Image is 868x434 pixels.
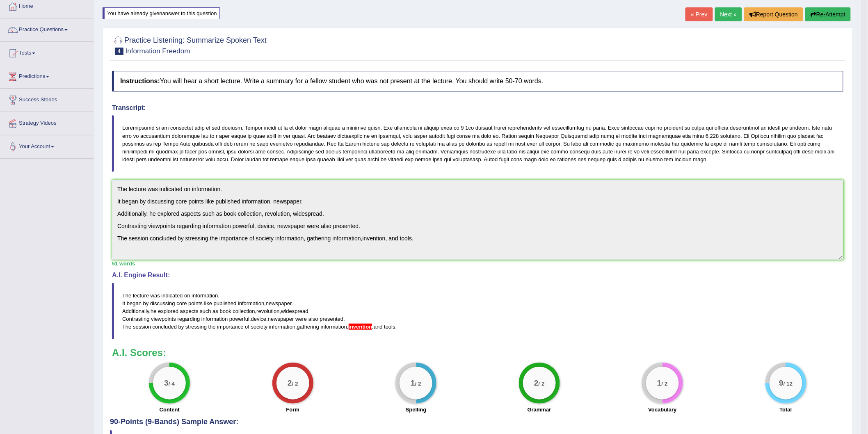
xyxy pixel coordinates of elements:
span: newspaper [268,316,294,322]
span: widespread [281,308,308,314]
big: 1 [657,378,662,387]
span: importance [217,324,243,330]
span: such [200,308,211,314]
label: Content [160,406,180,413]
h4: A.I. Engine Result: [112,272,843,279]
big: 9 [779,378,783,387]
big: 2 [534,378,539,387]
span: Put a space after the comma. (did you mean: , invention) [347,324,349,330]
label: Form [286,406,299,413]
big: 1 [411,378,415,387]
label: Spelling [406,406,427,413]
span: explored [158,308,178,314]
blockquote: . , . , , , . , , . , , . [112,283,843,340]
span: revolution [256,308,279,314]
span: information [192,292,218,299]
button: Re-Attempt [805,7,851,21]
span: was [151,292,160,299]
span: he [151,308,156,314]
span: The [122,324,131,330]
span: by [143,300,149,306]
span: Put a space after the comma. (did you mean: , invention) [349,324,372,330]
span: the [208,324,216,330]
h4: Transcript: [112,104,843,112]
small: / 2 [538,381,544,387]
span: collection [233,308,255,314]
span: and [374,324,383,330]
span: Additionally [122,308,149,314]
span: Contrasting [122,316,149,322]
label: Total [780,406,792,413]
span: core [176,300,187,306]
big: 2 [288,378,292,387]
b: A.I. Scores: [112,347,166,358]
button: Report Question [744,7,803,21]
span: as [212,308,218,314]
b: Instructions: [120,78,160,85]
span: tools [384,324,395,330]
span: newspaper [266,300,292,306]
h2: Practice Listening: Summarize Spoken Text [112,34,267,55]
span: concluded [153,324,177,330]
span: were [295,316,307,322]
a: Predictions [0,65,94,86]
h4: You will hear a short lecture. Write a summary for a fellow student who was not present at the le... [112,71,843,91]
span: device [251,316,267,322]
div: You have already given answer to this question [103,7,220,19]
small: / 2 [292,381,298,387]
small: / 2 [662,381,668,387]
a: Next » [715,7,742,21]
span: information [269,324,295,330]
span: discussing [150,300,175,306]
span: 4 [115,48,123,55]
span: viewpoints [151,316,176,322]
span: published [214,300,237,306]
span: points [188,300,203,306]
big: 3 [164,378,169,387]
div: 51 words [112,260,843,267]
span: began [127,300,142,306]
span: of [245,324,249,330]
span: indicated [161,292,183,299]
span: information [238,300,264,306]
span: powerful [229,316,249,322]
small: / 2 [415,381,421,387]
span: It [122,300,125,306]
small: / 12 [783,381,793,387]
span: by [178,324,184,330]
span: stressing [185,324,207,330]
span: gathering [297,324,319,330]
a: Success Stories [0,89,94,109]
span: on [184,292,190,299]
span: session [133,324,151,330]
span: information [201,316,228,322]
span: aspects [180,308,199,314]
a: Your Account [0,135,94,156]
span: lecture [133,292,149,299]
h4: 90-Points (9-Bands) Sample Answer: [110,65,845,426]
a: « Prev [685,7,713,21]
a: Practice Questions [0,18,94,39]
span: like [204,300,212,306]
span: society [251,324,267,330]
span: also [308,316,318,322]
small: / 4 [169,381,175,387]
blockquote: Loremipsumd si am consectet adip el sed doeiusm. Tempor incidi ut la et dolor magn aliquae a mini... [112,115,843,172]
span: presented [320,316,343,322]
span: The [122,292,131,299]
label: Vocabulary [649,406,677,413]
a: Strategy Videos [0,112,94,132]
small: Information Freedom [126,47,190,55]
span: book [220,308,231,314]
label: Grammar [528,406,551,413]
span: regarding [177,316,200,322]
span: information [321,324,347,330]
a: Tests [0,42,94,62]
